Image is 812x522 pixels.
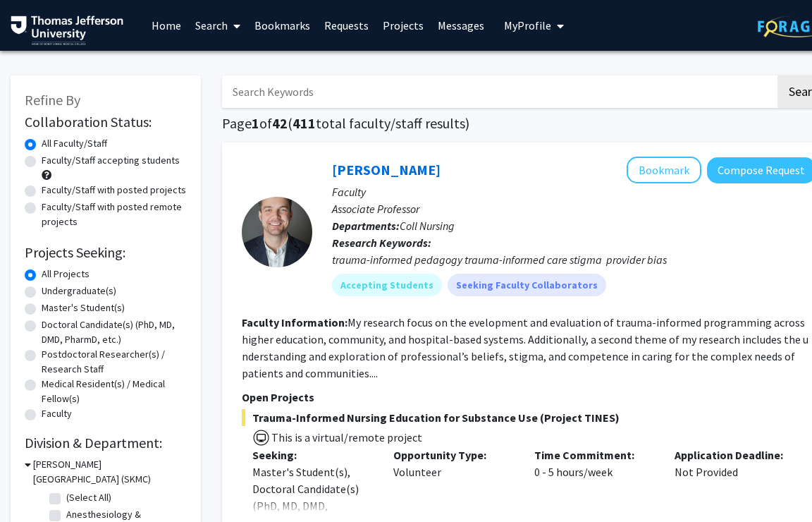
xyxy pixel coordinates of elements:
[252,114,259,132] span: 1
[242,315,808,380] fg-read-more: My research focus on the evelopment and evaluation of trauma-informed programming across higher e...
[332,274,442,296] mat-chip: Accepting Students
[42,183,186,198] label: Faculty/Staff with posted projects
[25,244,187,261] h2: Projects Seeking:
[144,1,188,50] a: Home
[627,157,701,183] button: Add Stephen DiDonato to Bookmarks
[534,447,654,463] p: Time Commitment:
[42,317,187,347] label: Doctoral Candidate(s) (PhD, MD, DMD, PharmD, etc.)
[270,430,422,444] span: This is a virtual/remote project
[42,136,107,151] label: All Faculty/Staff
[332,219,400,233] b: Departments:
[25,114,187,130] h2: Collaboration Status:
[25,435,187,451] h2: Division & Department:
[66,490,111,505] label: (Select All)
[317,1,376,50] a: Requests
[448,274,606,296] mat-chip: Seeking Faculty Collaborators
[222,75,775,108] input: Search Keywords
[42,377,187,406] label: Medical Resident(s) / Medical Fellow(s)
[42,284,116,298] label: Undergraduate(s)
[42,153,180,168] label: Faculty/Staff accepting students
[252,447,372,463] p: Seeking:
[42,347,187,377] label: Postdoctoral Researcher(s) / Research Staff
[247,1,317,50] a: Bookmarks
[293,114,316,132] span: 411
[42,301,125,315] label: Master's Student(s)
[393,447,513,463] p: Opportunity Type:
[376,1,431,50] a: Projects
[272,114,288,132] span: 42
[25,91,80,109] span: Refine By
[11,16,123,45] img: Thomas Jefferson University Logo
[675,447,794,463] p: Application Deadline:
[431,1,491,50] a: Messages
[42,200,187,229] label: Faculty/Staff with posted remote projects
[332,161,441,178] a: [PERSON_NAME]
[42,406,72,421] label: Faculty
[188,1,247,50] a: Search
[11,459,60,511] iframe: Chat
[332,236,431,250] b: Research Keywords:
[400,219,455,233] span: Coll Nursing
[504,18,551,32] span: My Profile
[42,267,90,281] label: All Projects
[33,457,187,487] h3: [PERSON_NAME][GEOGRAPHIC_DATA] (SKMC)
[242,315,347,329] b: Faculty Information:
